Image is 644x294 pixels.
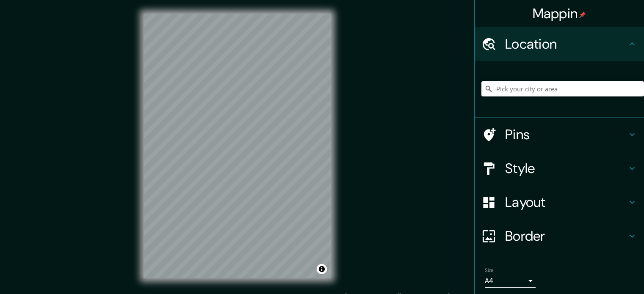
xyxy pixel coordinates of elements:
button: Toggle attribution [317,264,327,274]
h4: Style [505,160,627,177]
h4: Location [505,36,627,52]
h4: Pins [505,126,627,143]
img: pin-icon.png [579,11,586,18]
div: Pins [475,118,644,151]
canvas: Map [144,14,331,278]
div: A4 [485,274,536,288]
div: Layout [475,185,644,219]
h4: Mappin [533,5,586,22]
label: Size [485,267,494,274]
h4: Border [505,228,627,245]
div: Style [475,151,644,185]
input: Pick your city or area [481,81,644,96]
div: Border [475,219,644,253]
h4: Layout [505,194,627,211]
div: Location [475,27,644,61]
